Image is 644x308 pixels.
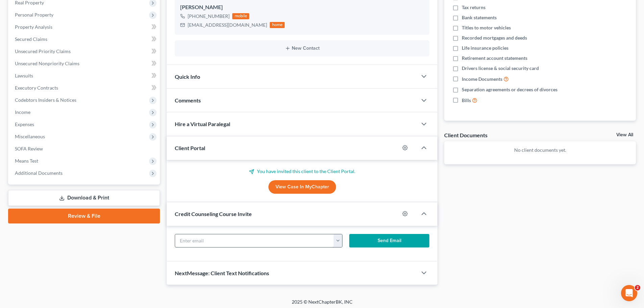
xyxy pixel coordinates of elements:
[180,46,424,51] button: New Contact
[462,55,527,62] span: Retirement account statements
[462,4,485,11] span: Tax returns
[9,21,160,33] a: Property Analysis
[8,190,160,206] a: Download & Print
[175,234,334,247] input: Enter email
[15,48,71,54] span: Unsecured Priority Claims
[616,133,633,137] a: View All
[15,24,52,30] span: Property Analysis
[9,82,160,94] a: Executory Contracts
[15,12,53,18] span: Personal Property
[9,57,160,70] a: Unsecured Nonpriority Claims
[175,168,429,175] p: You have invited this client to the Client Portal.
[15,73,33,78] span: Lawsuits
[15,170,63,176] span: Additional Documents
[188,22,267,28] div: [EMAIL_ADDRESS][DOMAIN_NAME]
[188,13,230,20] div: [PHONE_NUMBER]
[175,145,205,151] span: Client Portal
[175,270,269,276] span: NextMessage: Client Text Notifications
[175,73,200,80] span: Quick Info
[450,147,630,153] p: No client documents yet.
[9,45,160,57] a: Unsecured Priority Claims
[444,132,487,139] div: Client Documents
[15,121,34,127] span: Expenses
[180,3,424,11] div: [PERSON_NAME]
[462,14,497,21] span: Bank statements
[9,33,160,45] a: Secured Claims
[15,36,47,42] span: Secured Claims
[175,211,252,217] span: Credit Counseling Course Invite
[9,70,160,82] a: Lawsuits
[15,85,58,91] span: Executory Contracts
[270,22,285,28] div: home
[15,158,38,164] span: Means Test
[15,109,30,115] span: Income
[8,209,160,223] a: Review & File
[462,97,471,104] span: Bills
[462,86,557,93] span: Separation agreements or decrees of divorces
[232,13,249,19] div: mobile
[15,61,79,66] span: Unsecured Nonpriority Claims
[15,97,76,103] span: Codebtors Insiders & Notices
[15,134,45,139] span: Miscellaneous
[349,234,430,247] button: Send Email
[268,180,336,194] a: View Case in MyChapter
[462,65,539,72] span: Drivers license & social security card
[9,143,160,155] a: SOFA Review
[462,24,511,31] span: Titles to motor vehicles
[635,285,640,290] span: 2
[621,285,637,301] iframe: Intercom live chat
[462,45,508,51] span: Life insurance policies
[462,34,527,41] span: Recorded mortgages and deeds
[175,121,230,127] span: Hire a Virtual Paralegal
[175,97,201,103] span: Comments
[15,146,43,151] span: SOFA Review
[462,76,502,82] span: Income Documents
